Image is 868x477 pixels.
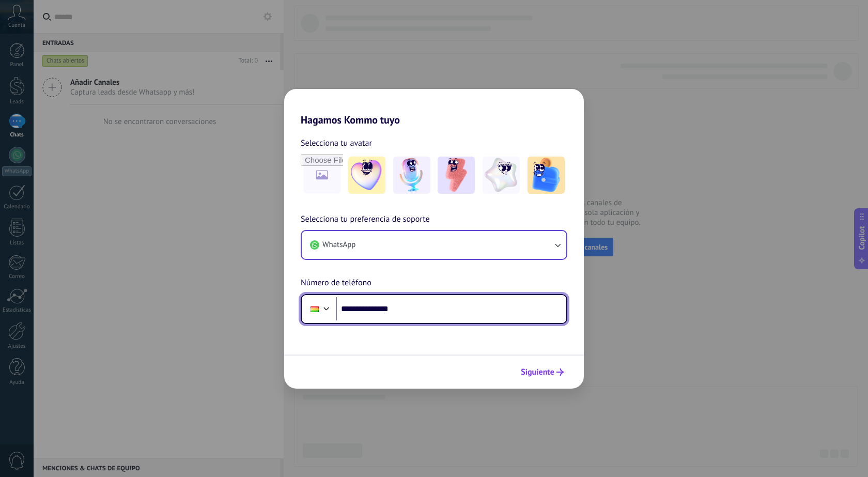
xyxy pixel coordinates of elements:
[393,157,430,194] img: -2.jpeg
[322,240,355,250] span: WhatsApp
[305,298,324,320] div: Bolivia: + 591
[301,276,371,290] span: Número de teléfono
[301,136,372,150] span: Selecciona tu avatar
[302,231,566,259] button: WhatsApp
[438,157,475,194] img: -3.jpeg
[301,213,430,226] span: Selecciona tu preferencia de soporte
[284,89,584,126] h2: Hagamos Kommo tuyo
[483,157,520,194] img: -4.jpeg
[348,157,385,194] img: -1.jpeg
[528,157,565,194] img: -5.jpeg
[516,363,568,381] button: Siguiente
[521,368,554,376] span: Siguiente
